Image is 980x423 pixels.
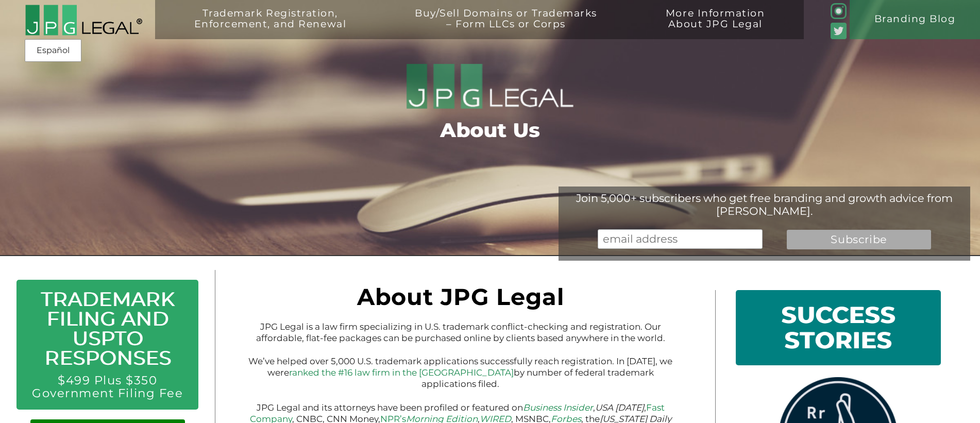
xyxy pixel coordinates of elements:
[289,367,514,378] a: ranked the #16 law firm in the [GEOGRAPHIC_DATA]
[385,8,627,47] a: Buy/Sell Domains or Trademarks– Form LLCs or Corps
[598,229,763,249] input: email address
[165,8,376,47] a: Trademark Registration,Enforcement, and Renewal
[25,4,142,36] img: 2016-logo-black-letters-3-r.png
[559,192,970,217] div: Join 5,000+ subscribers who get free branding and growth advice from [PERSON_NAME].
[28,41,78,60] a: Español
[523,402,593,413] a: Business Insider
[831,3,847,20] img: glyph-logo_May2016-green3-90.png
[746,300,931,356] h1: SUCCESS STORIES
[831,23,847,39] img: Twitter_Social_Icon_Rounded_Square_Color-mid-green3-90.png
[636,8,794,47] a: More InformationAbout JPG Legal
[787,230,931,249] input: Subscribe
[595,402,644,413] em: USA [DATE]
[245,290,676,309] h1: About JPG Legal
[32,373,183,400] a: $499 Plus $350 Government Filing Fee
[41,287,175,370] a: Trademark Filing and USPTO Responses
[245,356,676,390] p: We’ve helped over 5,000 U.S. trademark applications successfully reach registration. In [DATE], w...
[245,321,676,344] p: JPG Legal is a law firm specializing in U.S. trademark conflict-checking and registration. Our af...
